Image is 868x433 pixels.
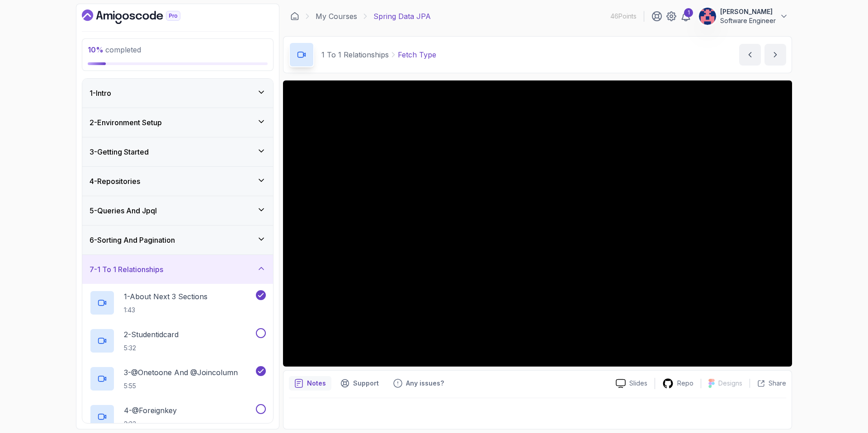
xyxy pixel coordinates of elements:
[629,379,647,388] p: Slides
[684,8,693,17] div: 1
[398,49,436,60] p: Fetch Type
[680,11,691,22] a: 1
[90,117,162,128] h3: 2 - Environment Setup
[124,419,177,428] p: 2:23
[609,379,655,388] a: Slides
[82,108,273,137] button: 2-Environment Setup
[335,376,384,391] button: Support button
[739,44,761,66] button: previous content
[316,11,357,22] a: My Courses
[82,79,273,108] button: 1-Intro
[82,255,273,284] button: 7-1 To 1 Relationships
[283,80,792,367] iframe: 9 - Fetch Type
[88,45,141,54] span: completed
[90,146,149,157] h3: 3 - Getting Started
[353,379,379,388] p: Support
[373,11,431,22] p: Spring Data JPA
[406,379,444,388] p: Any issues?
[307,379,326,388] p: Notes
[699,8,716,25] img: user profile image
[124,291,208,302] p: 1 - About Next 3 Sections
[764,44,786,66] button: next content
[290,12,299,21] a: Dashboard
[718,379,742,388] p: Designs
[720,7,776,16] p: [PERSON_NAME]
[82,137,273,166] button: 3-Getting Started
[321,49,389,60] p: 1 To 1 Relationships
[90,328,266,353] button: 2-Studentidcard5:32
[90,366,266,391] button: 3-@Onetoone And @Joincolumn5:55
[90,176,140,187] h3: 4 - Repositories
[90,205,157,216] h3: 5 - Queries And Jpql
[655,378,701,389] a: Repo
[124,344,179,353] p: 5:32
[124,405,177,416] p: 4 - @Foreignkey
[769,379,786,388] p: Share
[82,9,201,24] a: Dashboard
[610,12,637,21] p: 46 Points
[90,88,111,99] h3: 1 - Intro
[124,306,208,315] p: 1:43
[750,379,786,388] button: Share
[124,329,179,340] p: 2 - Studentidcard
[90,235,175,245] h3: 6 - Sorting And Pagination
[720,16,776,25] p: Software Engineer
[88,45,104,54] span: 10 %
[124,367,238,378] p: 3 - @Onetoone And @Joincolumn
[90,264,163,275] h3: 7 - 1 To 1 Relationships
[289,376,331,391] button: notes button
[82,196,273,225] button: 5-Queries And Jpql
[698,7,788,25] button: user profile image[PERSON_NAME]Software Engineer
[90,404,266,429] button: 4-@Foreignkey2:23
[388,376,449,391] button: Feedback button
[124,381,238,391] p: 5:55
[82,167,273,196] button: 4-Repositories
[90,290,266,315] button: 1-About Next 3 Sections1:43
[82,226,273,254] button: 6-Sorting And Pagination
[677,379,693,388] p: Repo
